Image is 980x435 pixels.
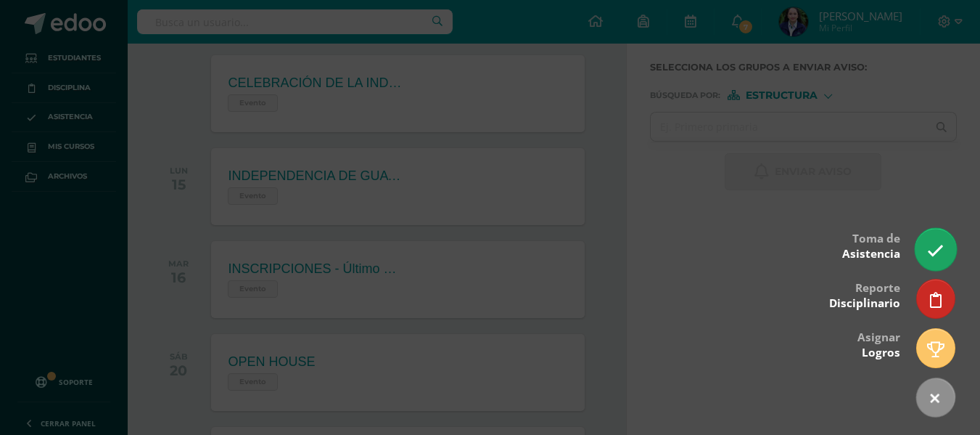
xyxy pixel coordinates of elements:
div: Asignar [857,320,900,367]
span: Logros [862,345,900,360]
div: Reporte [829,271,900,318]
span: Disciplinario [829,296,900,311]
span: Asistencia [842,246,900,261]
div: Toma de [842,221,900,269]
